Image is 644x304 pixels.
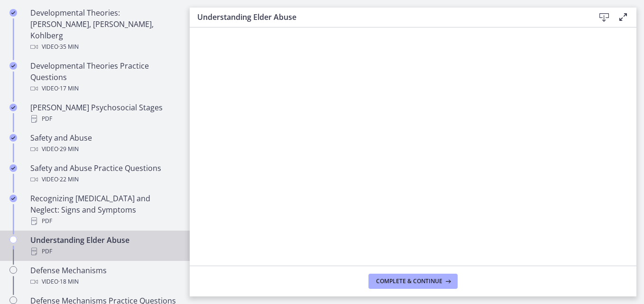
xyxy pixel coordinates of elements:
[30,162,178,185] div: Safety and Abuse Practice Questions
[30,265,178,287] div: Defense Mechanisms
[9,195,17,202] i: Completed
[30,113,178,125] div: PDF
[30,83,178,94] div: Video
[58,174,79,185] span: · 22 min
[9,62,17,70] i: Completed
[376,277,442,285] span: Complete & continue
[30,234,178,257] div: Understanding Elder Abuse
[30,143,178,155] div: Video
[368,274,458,289] button: Complete & continue
[58,276,79,287] span: · 18 min
[9,104,17,111] i: Completed
[30,7,178,53] div: Developmental Theories: [PERSON_NAME], [PERSON_NAME], Kohlberg
[30,193,178,227] div: Recognizing [MEDICAL_DATA] and Neglect: Signs and Symptoms
[30,102,178,125] div: [PERSON_NAME] Psychosocial Stages
[30,246,178,257] div: PDF
[58,41,79,53] span: · 35 min
[9,9,17,17] i: Completed
[197,11,580,23] h3: Understanding Elder Abuse
[30,41,178,53] div: Video
[30,174,178,185] div: Video
[30,215,178,227] div: PDF
[9,164,17,172] i: Completed
[30,276,178,287] div: Video
[30,60,178,94] div: Developmental Theories Practice Questions
[58,83,79,94] span: · 17 min
[58,143,79,155] span: · 29 min
[9,134,17,142] i: Completed
[30,132,178,155] div: Safety and Abuse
